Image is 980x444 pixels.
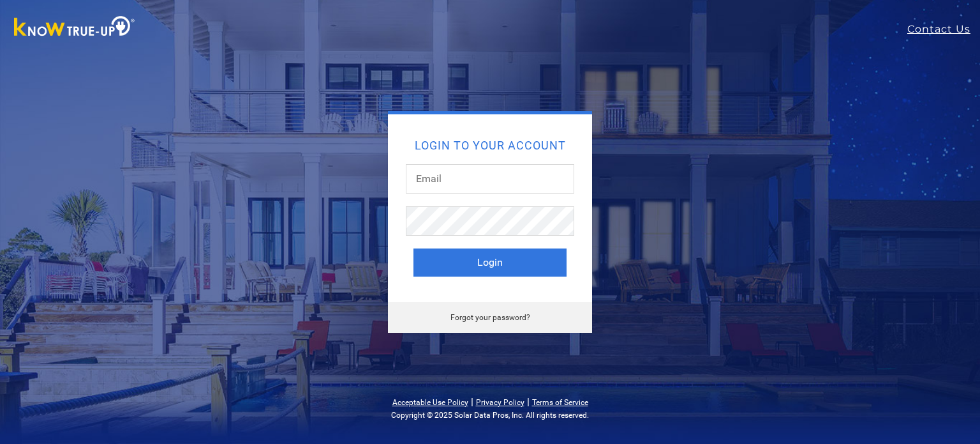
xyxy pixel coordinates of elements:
[450,313,530,322] a: Forgot your password?
[476,398,524,407] a: Privacy Policy
[471,395,473,408] span: |
[8,13,142,42] img: Know True-Up
[532,398,588,407] a: Terms of Service
[406,164,574,194] input: Email
[413,249,567,277] button: Login
[907,22,980,37] a: Contact Us
[527,395,530,408] span: |
[413,140,567,151] h2: Login to your account
[392,398,468,407] a: Acceptable Use Policy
